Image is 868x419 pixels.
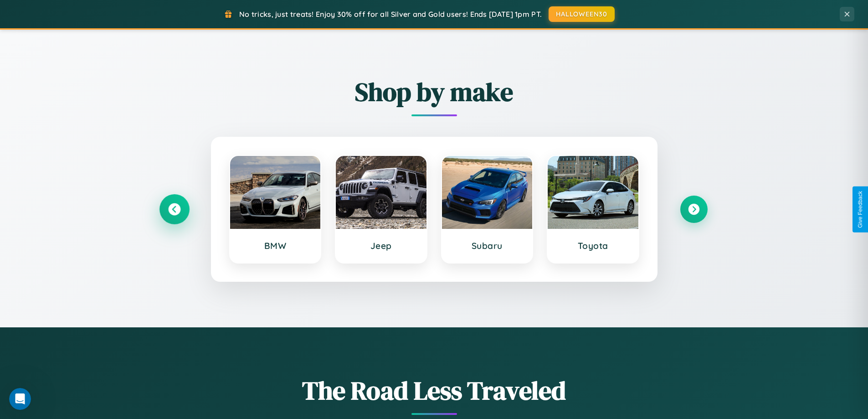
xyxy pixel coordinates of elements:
[161,74,708,109] h2: Shop by make
[557,240,629,251] h3: Toyota
[549,6,615,22] button: HALLOWEEN30
[239,240,312,251] h3: BMW
[161,373,708,408] h1: The Road Less Traveled
[239,10,542,19] span: No tricks, just treats! Enjoy 30% off for all Silver and Gold users! Ends [DATE] 1pm PT.
[857,191,863,228] div: Give Feedback
[345,240,417,251] h3: Jeep
[9,388,31,410] iframe: Intercom live chat
[451,240,524,251] h3: Subaru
